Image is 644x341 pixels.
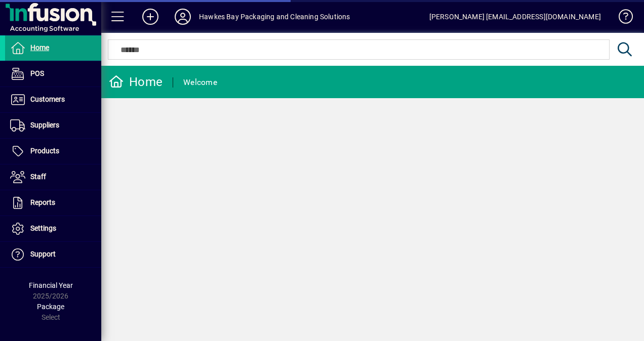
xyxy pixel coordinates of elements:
[134,8,167,26] button: Add
[37,303,64,311] span: Package
[30,224,56,232] span: Settings
[30,69,44,77] span: POS
[30,173,46,181] span: Staff
[183,74,217,91] div: Welcome
[109,74,163,90] div: Home
[611,2,631,35] a: Knowledge Base
[30,198,55,206] span: Reports
[5,190,101,216] a: Reports
[29,281,73,289] span: Financial Year
[30,147,59,155] span: Products
[30,121,59,129] span: Suppliers
[5,216,101,241] a: Settings
[5,87,101,112] a: Customers
[167,8,199,26] button: Profile
[30,44,49,52] span: Home
[199,9,350,25] div: Hawkes Bay Packaging and Cleaning Solutions
[5,61,101,87] a: POS
[5,113,101,138] a: Suppliers
[30,95,65,103] span: Customers
[5,139,101,164] a: Products
[5,242,101,267] a: Support
[5,164,101,190] a: Staff
[429,9,601,25] div: [PERSON_NAME] [EMAIL_ADDRESS][DOMAIN_NAME]
[30,250,56,258] span: Support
